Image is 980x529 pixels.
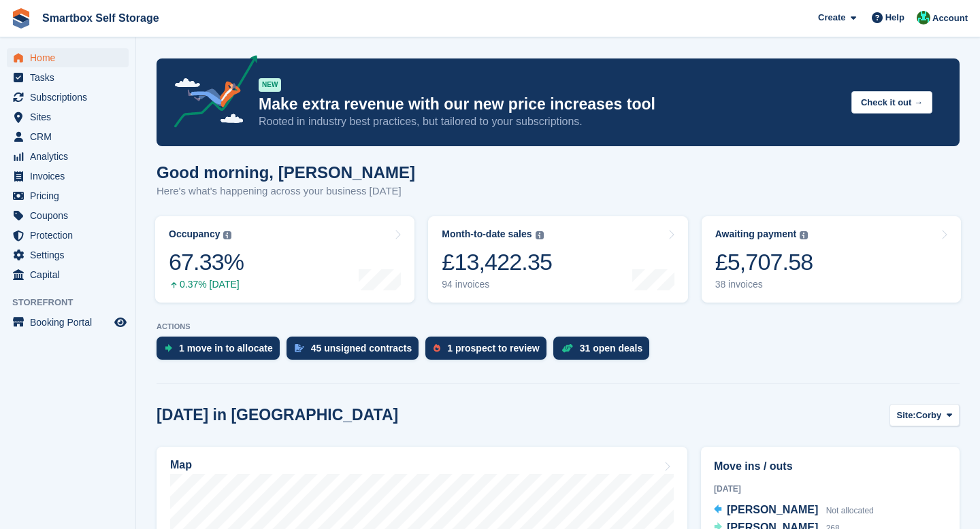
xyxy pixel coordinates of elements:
img: move_ins_to_allocate_icon-fdf77a2bb77ea45bf5b3d319d69a93e2d87916cf1d5bf7949dd705db3b84f3ca.svg [165,344,172,352]
a: menu [7,88,129,107]
span: Invoices [30,167,112,186]
a: menu [7,313,129,332]
div: 31 open deals [580,343,643,354]
span: Subscriptions [30,88,112,107]
img: price-adjustments-announcement-icon-8257ccfd72463d97f412b2fc003d46551f7dbcb40ab6d574587a9cd5c0d94... [163,55,258,133]
div: 1 prospect to review [447,343,539,354]
a: menu [7,186,129,205]
span: Help [885,11,904,24]
a: 1 move in to allocate [157,337,287,366]
div: 45 unsigned contracts [311,343,412,354]
p: ACTIONS [157,322,960,331]
div: £5,707.58 [715,248,813,276]
a: 1 prospect to review [425,337,553,366]
a: menu [7,48,129,67]
span: Storefront [12,296,135,309]
img: prospect-51fa495bee0391a8d652442698ab0144808aea92771e9ea1ae160a38d050c398.svg [434,344,440,352]
a: 31 open deals [553,337,657,366]
span: Pricing [30,186,112,205]
a: Preview store [112,314,129,330]
a: menu [7,226,129,245]
img: icon-info-grey-7440780725fd019a000dd9b08b2336e03edf1995a4989e88bcd33f0948082b44.svg [223,231,231,239]
img: stora-icon-8386f47178a22dfd0bd8f6a31ec36ba5ce8667c1dd55bd0f319d3a0aa187defe.svg [11,8,31,29]
span: Capital [30,265,112,284]
span: Tasks [30,68,112,87]
p: Make extra revenue with our new price increases tool [259,95,840,114]
span: Booking Portal [30,313,112,332]
img: deal-1b604bf984904fb50ccaf53a9ad4b4a5d6e5aea283cecdc64d6e3604feb123c2.svg [561,343,573,353]
a: 45 unsigned contracts [287,337,426,366]
h2: Map [170,459,192,471]
img: contract_signature_icon-13c848040528278c33f63329250d36e43548de30e8caae1d1a13099fd9432cc5.svg [295,344,304,352]
span: Settings [30,245,112,264]
div: 94 invoices [442,279,552,290]
span: Corby [916,409,942,422]
h2: [DATE] in [GEOGRAPHIC_DATA] [157,406,398,424]
button: Site: Corby [889,404,960,426]
h2: Move ins / outs [714,458,947,475]
a: [PERSON_NAME] Not allocated [714,502,874,519]
span: Protection [30,226,112,245]
img: icon-info-grey-7440780725fd019a000dd9b08b2336e03edf1995a4989e88bcd33f0948082b44.svg [800,231,808,239]
span: Analytics [30,147,112,166]
div: NEW [259,78,281,92]
span: Coupons [30,206,112,225]
div: [DATE] [714,483,947,495]
a: menu [7,107,129,126]
div: £13,422.35 [442,248,552,276]
a: menu [7,127,129,146]
a: Smartbox Self Storage [37,7,165,29]
span: Home [30,48,112,67]
img: icon-info-grey-7440780725fd019a000dd9b08b2336e03edf1995a4989e88bcd33f0948082b44.svg [536,231,544,239]
a: menu [7,167,129,186]
a: menu [7,147,129,166]
span: CRM [30,127,112,146]
span: [PERSON_NAME] [727,504,818,515]
div: Month-to-date sales [442,228,532,240]
span: Not allocated [826,506,874,515]
a: menu [7,68,129,87]
div: Awaiting payment [715,228,797,240]
button: Check it out → [851,91,932,114]
a: Awaiting payment £5,707.58 38 invoices [702,216,961,303]
div: 67.33% [169,248,244,276]
p: Here's what's happening across your business [DATE] [157,184,415,199]
span: Account [932,12,968,25]
a: menu [7,206,129,225]
div: 0.37% [DATE] [169,279,244,290]
a: menu [7,245,129,264]
a: Month-to-date sales £13,422.35 94 invoices [428,216,687,303]
span: Sites [30,107,112,126]
a: Occupancy 67.33% 0.37% [DATE] [155,216,414,303]
p: Rooted in industry best practices, but tailored to your subscriptions. [259,114,840,129]
div: 38 invoices [715,279,813,290]
h1: Good morning, [PERSON_NAME] [157,163,415,182]
a: menu [7,265,129,284]
span: Create [818,11,845,24]
div: 1 move in to allocate [179,343,273,354]
span: Site: [897,409,916,422]
img: Elinor Shepherd [917,11,930,24]
div: Occupancy [169,228,220,240]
